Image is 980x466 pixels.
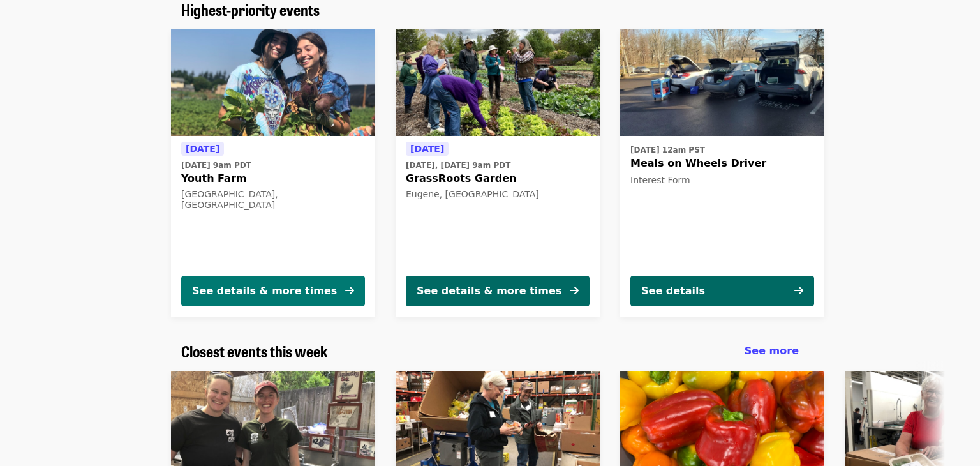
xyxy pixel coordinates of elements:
span: Meals on Wheels Driver [630,156,814,171]
span: Youth Farm [181,171,365,186]
img: Meals on Wheels Driver organized by Food for Lane County [620,29,824,137]
a: See more [745,343,799,359]
div: Closest events this week [171,342,809,361]
div: See details & more times [192,283,337,299]
span: [DATE] [410,144,444,154]
i: arrow-right icon [570,285,579,297]
span: GrassRoots Garden [406,171,590,186]
img: Youth Farm organized by Food for Lane County [171,29,375,137]
i: arrow-right icon [345,285,354,297]
img: GrassRoots Garden organized by Food for Lane County [396,29,600,137]
div: See details & more times [417,283,561,299]
a: See details for "Youth Farm" [171,29,375,317]
span: Interest Form [630,175,690,185]
i: arrow-right icon [794,285,803,297]
span: Closest events this week [181,340,328,362]
a: Closest events this week [181,342,328,361]
a: See details for "GrassRoots Garden" [396,29,600,317]
span: [DATE] [186,144,219,154]
time: [DATE] 9am PDT [181,160,251,171]
div: Eugene, [GEOGRAPHIC_DATA] [406,189,590,200]
button: See details & more times [406,276,590,306]
div: See details [641,283,705,299]
button: See details & more times [181,276,365,306]
div: Highest-priority events [171,1,809,19]
button: See details [630,276,814,306]
time: [DATE] 12am PST [630,144,705,156]
span: See more [745,345,799,357]
a: Highest-priority events [181,1,320,19]
div: [GEOGRAPHIC_DATA], [GEOGRAPHIC_DATA] [181,189,365,211]
a: See details for "Meals on Wheels Driver" [620,29,824,317]
time: [DATE], [DATE] 9am PDT [406,160,510,171]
